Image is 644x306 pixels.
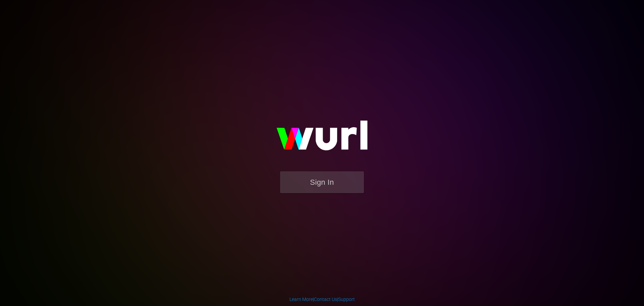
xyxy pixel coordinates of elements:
button: Sign In [280,171,364,193]
div: | | [289,296,355,303]
a: Support [338,297,355,302]
a: Contact Us [314,297,337,302]
img: wurl-logo-on-black-223613ac3d8ba8fe6dc639794a292ebdb59501304c7dfd60c99c58986ef67473.svg [255,106,389,171]
a: Learn More [289,297,313,302]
